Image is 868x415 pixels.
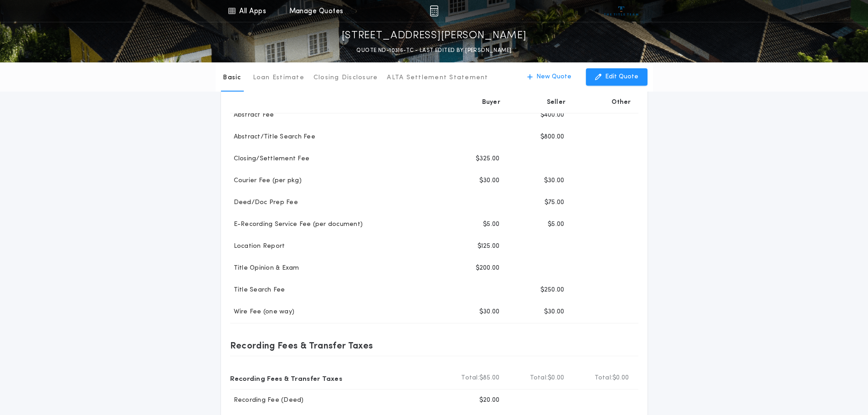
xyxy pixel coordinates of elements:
p: $200.00 [476,264,500,273]
img: img [430,5,438,16]
p: Abstract/Title Search Fee [230,133,315,142]
button: New Quote [518,68,580,86]
p: Recording Fees & Transfer Taxes [230,371,343,385]
p: $5.00 [548,220,564,229]
p: Deed/Doc Prep Fee [230,198,298,207]
b: Total: [461,374,479,383]
p: Title Opinion & Exam [230,264,299,273]
p: Title Search Fee [230,286,285,295]
p: $30.00 [544,176,565,185]
p: Closing Disclosure [313,73,378,82]
p: ALTA Settlement Statement [387,73,488,82]
p: $5.00 [483,220,499,229]
span: $0.00 [612,374,629,383]
p: Closing/Settlement Fee [230,154,310,164]
p: E-Recording Service Fee (per document) [230,220,363,229]
p: Wire Fee (one way) [230,307,295,317]
p: $30.00 [544,307,565,317]
p: Location Report [230,242,285,251]
p: Loan Estimate [253,73,304,82]
p: Seller [547,98,566,107]
p: $400.00 [540,111,565,120]
p: Other [611,98,631,107]
b: Total: [530,374,548,383]
p: [STREET_ADDRESS][PERSON_NAME] [342,29,527,43]
button: Edit Quote [586,68,647,86]
p: Courier Fee (per pkg) [230,176,302,185]
p: $250.00 [540,286,565,295]
b: Total: [595,374,613,383]
p: Recording Fee (Deed) [230,396,304,405]
p: Edit Quote [605,72,638,82]
p: $20.00 [479,396,500,405]
p: Buyer [482,98,500,107]
p: QUOTE ND-10316-TC - LAST EDITED BY [PERSON_NAME] [356,46,511,55]
p: $30.00 [479,307,500,317]
p: Abstract Fee [230,111,274,120]
img: vs-icon [604,6,638,15]
p: Basic [223,73,241,82]
p: $800.00 [540,133,565,142]
span: $0.00 [548,374,564,383]
p: $325.00 [476,154,500,164]
span: $85.00 [479,374,500,383]
p: Recording Fees & Transfer Taxes [230,338,373,353]
p: $75.00 [544,198,565,207]
p: $125.00 [478,242,500,251]
p: New Quote [536,72,571,82]
p: $30.00 [479,176,500,185]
